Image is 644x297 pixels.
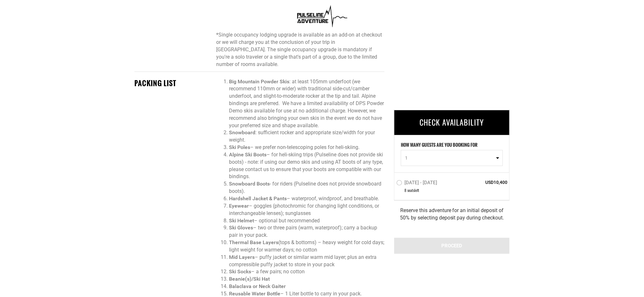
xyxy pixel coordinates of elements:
li: – goggles (photochromic for changing light conditions, or interchangeable lenses); sunglasses [229,202,385,217]
li: - for riders (Pulseline does not provide snowboard boots). [229,180,385,195]
strong: Ski Poles [229,144,250,150]
span: USD10,400 [461,179,508,186]
li: – waterproof, windproof, and breathable. [229,195,385,202]
li: – for heli-skiing trips (Pulseline does not provide ski boots) - note: if using our demo skis and... [229,151,385,180]
span: s [413,187,414,193]
label: HOW MANY GUESTS ARE YOU BOOKING FOR [401,142,478,150]
li: – two or three pairs (warm, waterproof); carry a backup pair in your pack. [229,224,385,239]
strong: Mid Layers [229,254,255,260]
strong: Reusable Water Bottle [229,291,280,297]
span: 1 [405,155,495,161]
strong: Snowboard [229,129,255,136]
strong: Ski Helmet [229,218,254,224]
strong: Hardshell Jacket & Pants [229,195,287,202]
li: – a few pairs; no cotton [229,268,385,276]
strong: Big Mountain Powder Skis [229,78,289,85]
span: CHECK AVAILABILITY [419,116,484,128]
strong: Eyewear [229,203,249,209]
li: – optional but recommended [229,217,385,225]
li: (tops & bottoms) – heavy weight for cold days; light weight for warmer days; no cotton [229,239,385,254]
img: 1638909355.png [294,3,350,29]
div: Reserve this adventure for an initial deposit of 50% by selecting deposit pay during checkout. [394,200,510,228]
li: : sufficient rocker and appropriate size/width for your weight. [229,129,385,144]
span: 8 [404,187,406,193]
strong: Snowboard Boots [229,181,270,187]
strong: Alpine Ski Boots [229,152,267,158]
span: seat left [407,187,419,193]
strong: Thermal Base Layers [229,239,278,245]
p: *Single occupancy lodging upgrade is available as an add-on at checkout or we will charge you at ... [216,31,385,68]
label: [DATE] - [DATE] [396,180,439,187]
strong: Beanie(s)/Ski Hat [229,276,270,282]
div: PACKING LIST [134,78,211,88]
strong: Ski Socks [229,268,251,275]
strong: Ski Gloves [229,225,253,231]
li: – puffy jacket or similar warm mid layer; plus an extra compressible puffy jacket to store in you... [229,254,385,268]
button: 1 [401,150,503,166]
li: – we prefer non-telescoping poles for heli-skiing. [229,144,385,151]
li: : at least 105mm underfoot (we recommend 110mm or wider) with traditional side-cut/camber underfo... [229,78,385,129]
strong: Balaclava or Neck Gaiter [229,283,286,289]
